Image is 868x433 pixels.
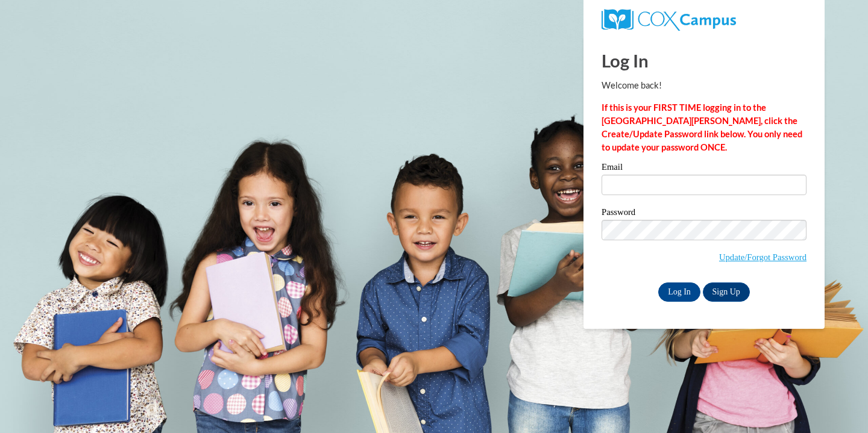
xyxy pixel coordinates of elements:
strong: If this is your FIRST TIME logging in to the [GEOGRAPHIC_DATA][PERSON_NAME], click the Create/Upd... [602,102,802,152]
label: Email [602,163,807,175]
a: Sign Up [703,282,750,302]
input: Log In [658,282,700,302]
a: Update/Forgot Password [719,252,807,262]
label: Password [602,208,807,220]
p: Welcome back! [602,79,807,92]
img: COX Campus [602,9,736,31]
a: COX Campus [602,14,736,24]
h1: Log In [602,48,807,73]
